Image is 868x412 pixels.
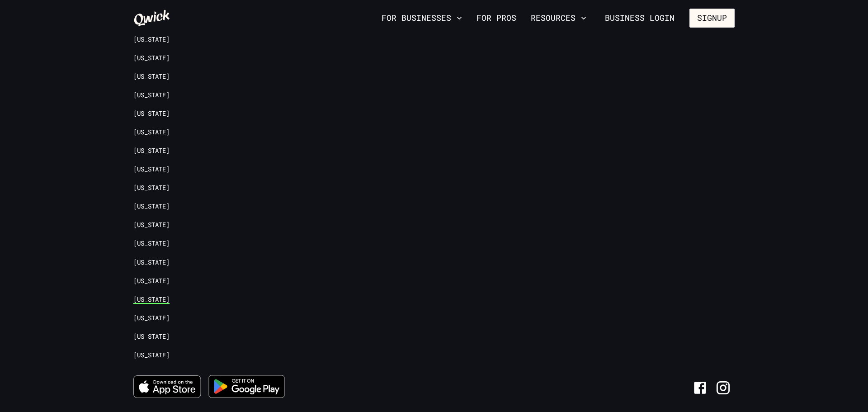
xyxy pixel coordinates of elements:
a: [US_STATE] [133,54,170,62]
a: [US_STATE] [133,35,170,44]
a: Download on the App Store [133,375,201,401]
button: For Businesses [378,10,466,26]
button: Resources [527,10,590,26]
a: [US_STATE] [133,184,170,192]
a: [US_STATE] [133,202,170,211]
a: Link to Instagram [712,376,735,399]
a: [US_STATE] [133,147,170,155]
a: [US_STATE] [133,221,170,229]
a: Link to Facebook [689,376,712,399]
a: [US_STATE] [133,258,170,267]
a: [US_STATE] [133,109,170,118]
a: [US_STATE] [133,314,170,322]
a: [US_STATE] [133,165,170,174]
a: [US_STATE] [133,128,170,137]
a: [US_STATE] [133,239,170,248]
a: Business Login [597,9,682,28]
a: [US_STATE] [133,332,170,341]
a: [US_STATE] [133,72,170,81]
a: For Pros [473,10,520,26]
a: [US_STATE] [133,295,170,304]
a: [US_STATE] [133,91,170,99]
img: Get it on Google Play [203,369,291,403]
a: [US_STATE] [133,351,170,360]
button: Signup [689,9,735,28]
a: [US_STATE] [133,277,170,285]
